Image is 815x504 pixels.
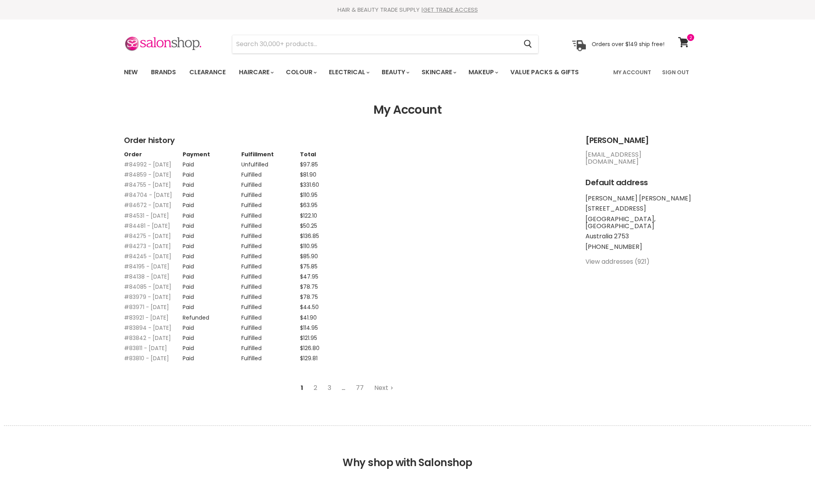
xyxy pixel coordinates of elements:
[183,331,241,341] td: Paid
[241,290,300,300] td: Fulfilled
[241,280,300,290] td: Fulfilled
[300,212,317,220] span: $122.10
[124,252,171,260] a: #84245 - [DATE]
[124,354,169,362] a: #83810 - [DATE]
[300,324,318,332] span: $114.95
[124,344,167,352] a: #83811 - [DATE]
[124,191,172,199] a: #84704 - [DATE]
[183,229,241,239] td: Paid
[118,61,597,84] ul: Main menu
[423,5,478,14] a: GET TRADE ACCESS
[585,195,691,202] li: [PERSON_NAME] [PERSON_NAME]
[171,484,171,484] img: png;base64,iVBORw0KGgoAAAANSUhEUgAAAAEAAAABCAQAAAC1HAwCAAAAC0lEQVR42mNkYAAAAAYAAjCB0C8AAAAASUVORK...
[585,243,691,250] li: [PHONE_NUMBER]
[124,136,570,145] h2: Order history
[585,233,691,240] li: Australia 2753
[300,252,318,260] span: $85.90
[300,273,318,281] span: $47.95
[300,354,318,362] span: $129.81
[370,381,398,395] a: Go to next page
[183,259,241,270] td: Paid
[114,6,701,14] div: HAIR & BEAUTY TRADE SUPPLY |
[241,219,300,229] td: Fulfilled
[233,64,278,80] a: Haircare
[300,191,318,199] span: $110.95
[241,341,300,351] td: Fulfilled
[300,263,318,270] span: $75.85
[124,283,171,291] a: #84085 - [DATE]
[300,222,317,230] span: $50.25
[241,259,300,270] td: Fulfilled
[124,263,169,270] a: #84195 - [DATE]
[183,290,241,300] td: Paid
[463,64,503,80] a: Makeup
[337,381,350,395] span: …
[124,151,183,157] th: Order
[124,181,171,189] a: #84755 - [DATE]
[585,205,691,212] li: [STREET_ADDRESS]
[183,168,241,178] td: Paid
[114,61,701,84] nav: Main
[657,64,694,80] a: Sign Out
[124,381,570,395] nav: Pagination
[300,303,319,311] span: $44.50
[300,171,316,179] span: $81.90
[241,331,300,341] td: Fulfilled
[241,229,300,239] td: Fulfilled
[241,300,300,310] td: Fulfilled
[124,232,171,240] a: #84275 - [DATE]
[124,314,169,322] a: #83921 - [DATE]
[300,334,317,342] span: $121.95
[300,151,359,157] th: Total
[300,293,318,301] span: $78.75
[118,64,144,80] a: New
[4,425,811,481] h2: Why shop with Salonshop
[241,270,300,280] td: Fulfilled
[183,270,241,280] td: Paid
[124,242,171,250] a: #84273 - [DATE]
[517,35,538,53] button: Search
[241,151,300,157] th: Fulfillment
[323,381,336,395] a: Go to page 3
[241,178,300,188] td: Fulfilled
[241,311,300,321] td: Fulfilled
[183,209,241,219] td: Paid
[376,64,414,80] a: Beauty
[241,188,300,198] td: Fulfilled
[183,280,241,290] td: Paid
[124,303,169,311] a: #83971 - [DATE]
[183,64,232,80] a: Clearance
[183,198,241,208] td: Paid
[280,64,321,80] a: Colour
[300,283,318,291] span: $78.75
[309,381,321,395] a: Go to page 2
[124,334,171,342] a: #83842 - [DATE]
[124,222,170,230] a: #84481 - [DATE]
[232,35,539,54] form: Product
[183,351,241,361] td: Paid
[183,249,241,259] td: Paid
[124,273,169,281] a: #84138 - [DATE]
[124,103,691,117] h1: My Account
[592,40,664,47] p: Orders over $149 ship free!
[183,151,241,157] th: Payment
[241,157,300,168] td: Unfulfilled
[241,321,300,331] td: Fulfilled
[183,341,241,351] td: Paid
[416,64,461,80] a: Skincare
[183,178,241,188] td: Paid
[504,64,585,80] a: Value Packs & Gifts
[323,64,374,80] a: Electrical
[241,249,300,259] td: Fulfilled
[296,381,307,395] span: 1
[352,381,368,395] a: Go to page 77
[585,257,650,266] a: View addresses (921)
[300,161,318,168] span: $97.85
[241,351,300,361] td: Fulfilled
[183,311,241,321] td: Refunded
[300,201,318,209] span: $63.95
[241,198,300,208] td: Fulfilled
[183,300,241,310] td: Paid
